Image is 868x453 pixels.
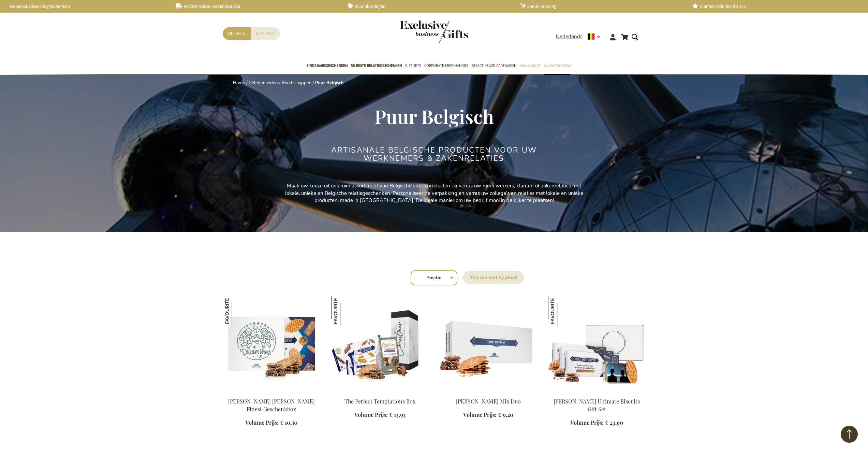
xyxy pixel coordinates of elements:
[472,62,516,69] span: Select Keuze Cadeaubon
[249,80,278,86] a: Gelegenheden
[281,182,588,204] p: Maak uw keuze uit ons ruim assortiment van Belgische streekproducten en verras uw medewerkers, kl...
[245,419,279,426] span: Volume Prijs:
[223,296,320,392] img: Jules Destrooper Jules' Finest Gift Box
[245,419,297,427] a: Volume Prijs: € 10,50
[548,389,646,396] a: Jules Destrooper Ultimate Biscuits Gift Set Jules Destrooper Ultimate Biscuits Gift Set
[570,419,604,426] span: Volume Prijs:
[348,3,509,9] a: Volumkortingen
[498,411,513,418] span: € 9,20
[315,80,344,86] strong: Puur Belgisch
[223,296,252,326] img: Jules Destrooper Jules' Finest Geschenkbox
[374,103,494,129] span: Puur Belgisch
[570,419,623,427] a: Volume Prijs: € 23,90
[400,20,468,43] img: Exclusive Business gifts logo
[228,398,315,413] a: [PERSON_NAME] [PERSON_NAME] Finest Geschenkbox
[331,389,429,396] a: The Perfect Temptations Box The Perfect Temptations Box
[389,411,406,418] span: € 13,95
[354,411,406,419] a: Volume Prijs: € 13,95
[282,80,311,86] a: Boodschappen
[556,33,583,41] span: Nederlands
[520,3,681,9] a: Snelle levering
[280,419,297,426] span: € 10,50
[554,398,640,413] a: [PERSON_NAME] Ultimate Biscuits Gift Set
[351,62,402,69] span: 50 beste relatiegeschenken
[605,419,623,426] span: € 23,90
[331,296,429,392] img: The Perfect Temptations Box
[463,411,513,419] a: Volume Prijs: € 9,20
[223,27,251,40] a: Offerte
[463,271,524,284] label: Sorteer op
[307,62,348,69] span: Eindejaarsgeschenken
[544,62,570,69] span: Gelegenheden
[520,62,540,69] span: Per Budget
[233,80,245,86] a: Home
[3,3,165,9] a: Gepersonaliseerde geschenken
[331,296,361,326] img: The Perfect Temptations Box
[692,3,854,9] a: Klanttevredenheid 4,6/5
[424,62,469,69] span: Corporate Merchandise
[456,398,521,405] a: [PERSON_NAME] Mix Duo
[463,411,497,418] span: Volume Prijs:
[556,33,605,41] div: Nederlands
[400,20,434,43] a: store logo
[176,3,337,9] a: Rechtstreekse verzendservice
[440,296,537,392] img: Jules Destrooper Mix Duo
[223,389,320,396] a: Jules Destrooper Jules' Finest Gift Box Jules Destrooper Jules' Finest Geschenkbox
[548,296,646,392] img: Jules Destrooper Ultimate Biscuits Gift Set
[354,411,388,418] span: Volume Prijs:
[344,398,415,405] a: The Perfect Temptations Box
[405,62,421,69] span: Gift Sets
[306,146,562,162] h2: Artisanale Belgische producten voor uw werknemers & zakenrelaties
[548,296,577,326] img: Jules Destrooper Ultimate Biscuits Gift Set
[251,27,280,40] a: Contact
[440,389,537,396] a: Jules Destrooper Mix Duo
